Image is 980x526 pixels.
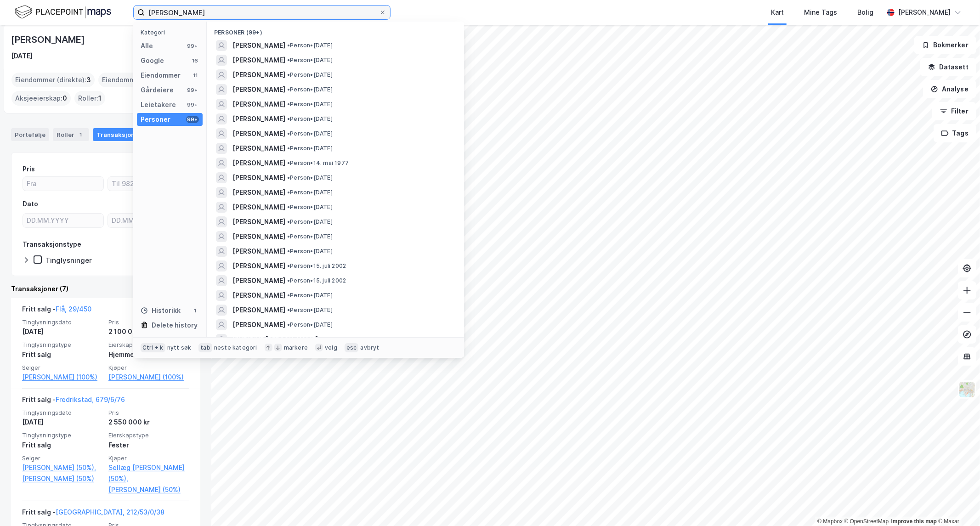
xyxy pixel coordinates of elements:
a: [PERSON_NAME] (50%) [22,473,103,484]
span: • [287,233,290,240]
span: [PERSON_NAME] [232,113,285,124]
span: Person • [DATE] [287,130,333,137]
span: Kjøper [108,364,189,372]
div: Dato [23,198,38,209]
div: Eiendommer (direkte) : [11,73,95,87]
span: Person • [DATE] [287,292,333,299]
div: Aksjeeierskap : [11,91,71,106]
span: [PERSON_NAME] [232,319,285,330]
div: 2 100 000 kr [108,326,189,337]
div: Historikk [141,305,181,316]
div: Personer (99+) [207,22,464,38]
span: Person • [DATE] [287,306,333,314]
span: • [287,262,290,269]
a: Fredrikstad, 679/6/76 [56,396,125,403]
span: • [287,115,290,122]
button: Bokmerker [914,36,976,54]
span: Eierskapstype [108,341,189,349]
span: Person • [DATE] [287,101,333,108]
span: [PERSON_NAME] [232,275,285,286]
a: Sellæg [PERSON_NAME] (50%), [108,462,189,484]
span: [PERSON_NAME] [232,172,285,183]
input: Søk på adresse, matrikkel, gårdeiere, leietakere eller personer [145,6,379,19]
button: Analyse [923,80,976,98]
span: [PERSON_NAME] [232,202,285,213]
div: Ctrl + k [141,343,165,352]
span: Person • [DATE] [287,71,333,79]
div: [DATE] [22,326,103,337]
div: Fritt salg - [22,507,164,521]
span: • [287,145,290,152]
span: Eierskapstype [108,431,189,439]
span: [PERSON_NAME] [232,55,285,66]
div: 99+ [186,42,199,50]
span: [PERSON_NAME] [232,290,285,301]
div: Roller [53,128,89,141]
input: DD.MM.YYYY [108,214,188,227]
span: Person • [DATE] [287,321,333,328]
div: tab [198,343,212,352]
div: Personer [141,114,170,125]
div: Transaksjoner [93,128,156,141]
span: Tinglysningsdato [22,318,103,326]
div: Pris [23,164,35,175]
span: Tinglysningstype [22,341,103,349]
span: • [287,189,290,196]
div: Kontrollprogram for chat [934,482,980,526]
div: Fritt salg - [22,304,91,318]
span: • [287,42,290,49]
div: nytt søk [167,344,192,351]
span: • [287,57,290,63]
span: [PERSON_NAME] [232,231,285,242]
img: logo.f888ab2527a4732fd821a326f86c7f29.svg [15,4,111,20]
span: Person • [DATE] [287,42,333,49]
span: • [287,86,290,93]
span: Tinglysningstype [22,431,103,439]
button: Tags [934,124,976,142]
span: • [287,277,290,284]
div: Hjemmelshaver [108,349,189,360]
div: Delete history [152,320,198,331]
div: [DATE] [11,51,33,62]
div: 16 [192,57,199,64]
span: • [287,248,290,255]
span: • [287,174,290,181]
div: Fritt salg - [22,394,125,409]
input: DD.MM.YYYY [23,214,103,227]
span: • [320,336,323,343]
span: • [287,130,290,137]
span: Person • [DATE] [287,204,333,211]
span: • [287,101,290,107]
span: • [287,218,290,225]
span: [PERSON_NAME] [232,216,285,227]
span: Person • [DATE] [287,86,333,93]
span: 0 [62,93,67,104]
span: [PERSON_NAME] [232,305,285,316]
span: [PERSON_NAME] [232,69,285,80]
span: [PERSON_NAME] [232,246,285,257]
span: Person • 14. mai 1977 [287,159,349,167]
div: 99+ [186,101,199,108]
div: Mine Tags [804,7,837,18]
span: Person • [DATE] [287,145,333,152]
a: Mapbox [817,518,843,525]
div: Fritt salg [22,349,103,360]
div: avbryt [360,344,379,351]
span: Person • [DATE] [287,174,333,181]
span: Person • [DATE] [287,218,333,226]
div: Tinglysninger [45,256,92,265]
a: Flå, 29/450 [56,305,91,313]
div: Leietakere [141,99,176,110]
span: [PERSON_NAME] [232,99,285,110]
span: • [287,204,290,210]
img: Z [958,381,976,398]
span: 3 [86,74,91,85]
div: Transaksjonstype [23,239,81,250]
span: [PERSON_NAME] [232,187,285,198]
div: [PERSON_NAME] [11,32,86,47]
span: [PERSON_NAME] [232,260,285,271]
div: Transaksjoner (7) [11,283,200,294]
span: Person • [DATE] [287,57,333,64]
a: [PERSON_NAME] (100%) [22,372,103,383]
div: markere [284,344,308,351]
